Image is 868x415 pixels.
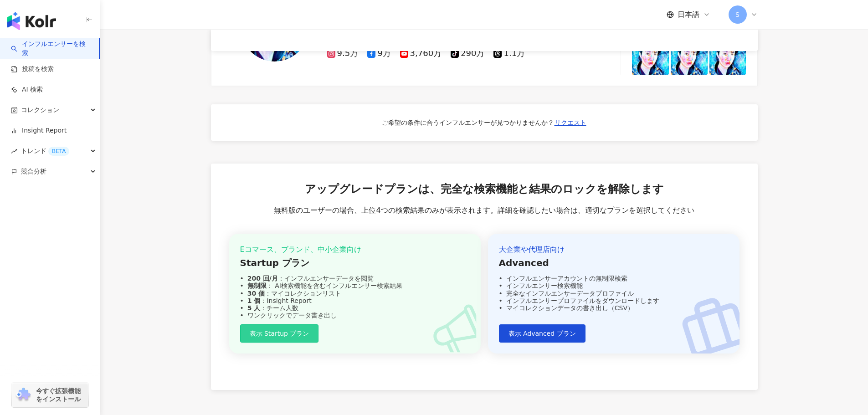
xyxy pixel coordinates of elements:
div: ：Insight Report [240,297,470,304]
div: Eコマース、ブランド、中小企業向け [240,245,470,255]
div: ： AI検索機能を含むインフルエンサー検索結果 [240,282,470,289]
span: 290万 [451,49,484,58]
span: 表示 Advanced プラン [508,330,576,337]
span: 1.1万 [493,49,525,58]
div: ：インフルエンサーデータを閲覧 [240,275,470,282]
div: ご希望の条件に合うインフルエンサーが見つかりませんか？ [382,118,554,128]
button: 表示 Startup プラン [240,324,319,343]
img: chrome extension [15,388,32,402]
div: 完全なインフルエンサーデータプロファイル [499,290,729,297]
span: 表示 Startup プラン [250,330,309,337]
a: chrome extension今すぐ拡張機能をインストール [12,383,88,407]
a: searchインフルエンサーを検索 [11,40,92,57]
span: 競合分析 [21,161,46,182]
span: コレクション [21,100,59,120]
a: Insight Report [11,126,67,135]
div: 大企業や代理店向け [499,245,729,255]
strong: 200 回/月 [247,275,278,282]
div: ワンクリックでデータ書き出し [240,312,470,319]
span: S [735,10,740,20]
div: BETA [48,147,69,156]
strong: 無制限 [247,282,267,289]
span: 今すぐ拡張機能をインストール [36,387,86,403]
div: Startup プラン [240,256,470,269]
span: リクエスト [555,119,586,126]
img: post-image [709,38,746,75]
span: 9万 [367,49,390,58]
strong: 1 個 [247,297,261,304]
button: リクエスト [554,115,587,130]
img: post-image [632,38,669,75]
button: 表示 Advanced プラン [499,324,586,343]
span: アップグレードプランは、完全な検索機能と結果のロックを解除します [305,182,664,197]
img: post-image [671,38,708,75]
a: 投稿を検索 [11,65,54,74]
span: rise [11,148,17,154]
div: マイコレクションデータの書き出し（CSV） [499,304,729,312]
span: 9.5万 [327,49,359,58]
span: トレンド [21,141,69,161]
div: ：チーム人数 [240,304,470,312]
strong: 30 個 [247,290,265,297]
div: インフルエンサー検索機能 [499,282,729,289]
div: インフルエンサーアカウントの無制限検索 [499,275,729,282]
div: ：マイコレクションリスト [240,290,470,297]
div: Advanced [499,256,729,269]
strong: 5 人 [247,304,261,312]
span: 3,760万 [400,49,442,58]
span: 日本語 [678,10,699,20]
span: 無料版のユーザーの場合、上位4つの検索結果のみが表示されます。詳細を確認したい場合は、適切なプランを選択してください [274,205,694,215]
a: AI 検索 [11,85,43,94]
img: logo [7,12,56,30]
div: インフルエンサープロファイルをダウンロードします [499,297,729,304]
